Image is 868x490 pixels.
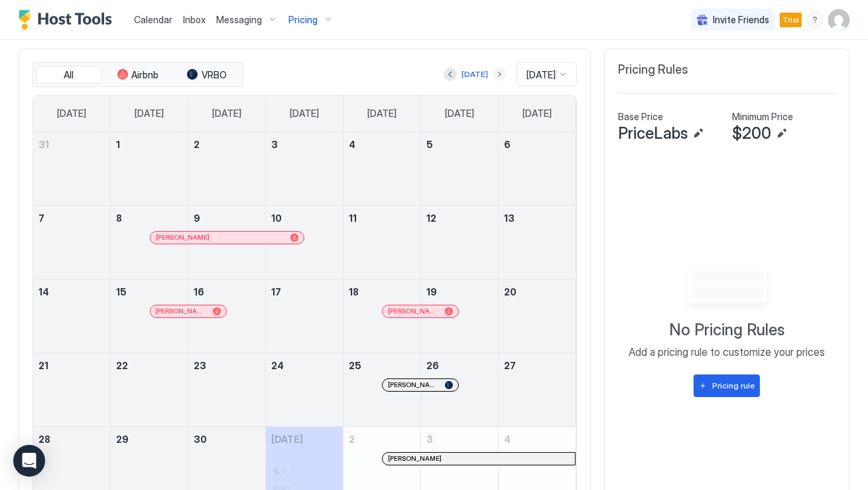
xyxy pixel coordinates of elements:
a: September 7, 2025 [33,206,110,230]
span: [DATE] [271,434,303,445]
td: September 15, 2025 [111,279,188,353]
span: 27 [504,360,516,371]
a: August 31, 2025 [33,132,110,157]
span: 30 [194,434,207,445]
span: Airbnb [132,69,159,81]
a: Thursday [354,96,410,131]
a: September 20, 2025 [499,280,576,304]
span: [PERSON_NAME] [388,454,442,463]
span: All [64,69,74,81]
span: 14 [38,286,49,297]
span: [DATE] [523,108,552,120]
span: Add a pricing rule to customize your prices [629,345,825,359]
button: Next month [493,68,506,81]
a: September 13, 2025 [499,206,576,230]
td: September 6, 2025 [498,132,576,206]
button: VRBO [174,66,240,84]
div: [PERSON_NAME] [388,380,453,389]
td: September 9, 2025 [188,205,266,279]
a: September 1, 2025 [111,132,188,157]
a: September 19, 2025 [421,280,498,304]
a: September 11, 2025 [343,206,420,230]
button: [DATE] [460,66,490,82]
td: August 31, 2025 [33,132,111,206]
a: September 26, 2025 [421,353,498,378]
div: User profile [828,9,849,31]
a: Saturday [509,96,565,131]
a: September 18, 2025 [343,280,420,304]
td: September 20, 2025 [498,279,576,353]
a: October 4, 2025 [499,427,576,451]
a: October 3, 2025 [421,427,498,451]
td: September 19, 2025 [420,279,498,353]
span: 3 [271,139,278,150]
a: September 14, 2025 [33,280,110,304]
td: September 1, 2025 [111,132,188,206]
a: September 4, 2025 [343,132,420,157]
a: September 6, 2025 [499,132,576,157]
a: September 3, 2025 [266,132,343,157]
a: October 1, 2025 [266,427,343,451]
span: 2 [194,139,200,150]
td: September 2, 2025 [188,132,266,206]
a: September 16, 2025 [188,280,265,304]
span: [DATE] [135,108,164,120]
span: 25 [349,360,361,371]
span: Minimum Price [732,111,793,123]
span: Pricing Rules [618,62,688,78]
td: September 23, 2025 [188,353,266,426]
span: 9 [194,212,200,224]
div: menu [807,12,823,28]
span: 20 [504,286,517,297]
a: Tuesday [199,96,255,131]
a: September 10, 2025 [266,206,343,230]
span: 6 [504,139,511,150]
a: September 17, 2025 [266,280,343,304]
a: Calendar [134,13,172,27]
span: No Pricing Rules [669,320,784,340]
span: Base Price [618,111,663,123]
span: 28 [38,434,50,445]
button: Airbnb [105,66,171,84]
span: [DATE] [367,108,397,120]
span: 1 [116,139,120,150]
td: September 13, 2025 [498,205,576,279]
span: 8 [116,212,122,224]
td: September 8, 2025 [111,205,188,279]
span: VRBO [202,69,227,81]
a: September 9, 2025 [188,206,265,230]
span: 15 [116,286,127,297]
div: [PERSON_NAME] [156,233,298,242]
span: 12 [426,212,436,224]
a: Wednesday [277,96,332,131]
a: Sunday [44,96,99,131]
td: September 21, 2025 [33,353,111,426]
td: September 11, 2025 [343,205,420,279]
span: 2 [349,434,355,445]
td: September 17, 2025 [266,279,343,353]
span: Invite Friends [713,14,769,26]
button: Pricing rule [694,374,760,397]
span: [DATE] [527,69,556,81]
a: September 15, 2025 [111,280,188,304]
td: September 10, 2025 [266,205,343,279]
span: [DATE] [212,108,241,120]
span: 21 [38,360,48,371]
span: 24 [271,360,284,371]
a: Host Tools Logo [19,10,118,30]
span: 26 [426,360,439,371]
span: [PERSON_NAME] [156,233,210,242]
span: [DATE] [57,108,86,120]
a: September 23, 2025 [188,353,265,378]
button: All [36,66,102,84]
span: 17 [271,286,281,297]
span: 31 [38,139,49,150]
a: September 5, 2025 [421,132,498,157]
span: [PERSON_NAME] [388,307,440,315]
span: 18 [349,286,359,297]
a: October 2, 2025 [343,427,420,451]
span: 4 [504,434,511,445]
td: September 12, 2025 [420,205,498,279]
span: Messaging [216,14,262,26]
